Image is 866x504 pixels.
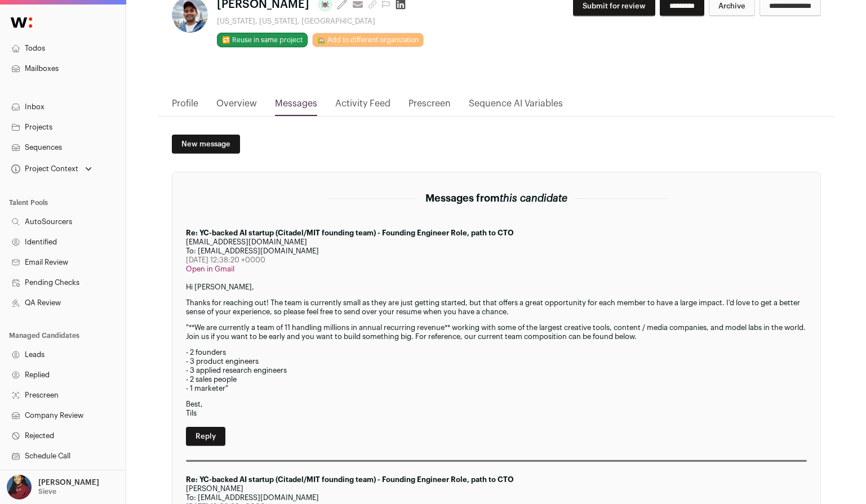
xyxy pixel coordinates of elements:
a: Prescreen [408,97,451,116]
p: "**We are currently a team of 11 handling millions in annual recurring revenue** working with som... [186,323,807,341]
div: To: [EMAIL_ADDRESS][DOMAIN_NAME] [186,493,807,502]
div: [US_STATE], [US_STATE], [GEOGRAPHIC_DATA] [217,17,424,26]
button: 🔂 Reuse in same project [217,33,308,47]
div: Re: YC-backed AI startup (Citadel/MIT founding team) - Founding Engineer Role, path to CTO [186,229,807,238]
a: Reply [186,427,225,446]
a: Sequence AI Variables [469,97,563,116]
span: this candidate [500,193,567,203]
p: [PERSON_NAME] [38,478,99,487]
div: [PERSON_NAME] [186,484,807,493]
button: Open dropdown [5,475,101,499]
div: [DATE] 12:38:20 +0000 [186,256,807,265]
p: Best, Tils [186,400,807,418]
div: Project Context [9,164,78,173]
a: New message [172,135,240,154]
div: [EMAIL_ADDRESS][DOMAIN_NAME] [186,238,807,247]
p: Sieve [38,487,56,496]
p: Hi [PERSON_NAME], [186,283,807,292]
img: 10010497-medium_jpg [7,475,32,499]
p: - 2 founders - 3 product engineers - 3 applied research engineers - 2 sales people - 1 marketer" [186,348,807,393]
a: Overview [216,97,257,116]
div: Re: YC-backed AI startup (Citadel/MIT founding team) - Founding Engineer Role, path to CTO [186,475,807,484]
img: Wellfound [5,11,38,34]
a: Profile [172,97,198,116]
a: Activity Feed [335,97,390,116]
a: Open in Gmail [186,265,234,273]
a: Messages [275,97,317,116]
button: Open dropdown [9,161,94,177]
div: To: [EMAIL_ADDRESS][DOMAIN_NAME] [186,247,807,256]
a: 🏡 Add to different organization [312,33,424,47]
p: Thanks for reaching out! The team is currently small as they are just getting started, but that o... [186,298,807,316]
h2: Messages from [425,190,567,206]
